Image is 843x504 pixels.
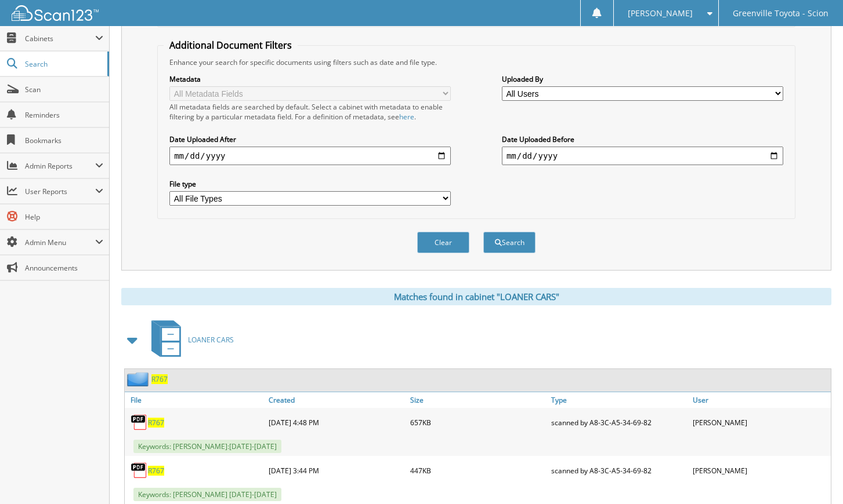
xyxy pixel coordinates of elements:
[733,10,828,17] span: Greenville Toyota - Scion
[690,459,831,482] div: [PERSON_NAME]
[25,161,95,171] span: Admin Reports
[25,59,102,69] span: Search
[502,134,783,144] label: Date Uploaded Before
[169,102,451,122] div: All metadata fields are searched by default. Select a cabinet with metadata to enable filtering b...
[502,74,783,84] label: Uploaded By
[169,179,451,189] label: File type
[125,392,266,408] a: File
[407,411,548,434] div: 657KB
[25,34,95,43] span: Cabinets
[164,39,298,52] legend: Additional Document Filters
[25,85,103,94] span: Scan
[548,411,689,434] div: scanned by A8-3C-A5-34-69-82
[144,317,234,363] a: LOANER CARS
[417,232,469,253] button: Clear
[151,374,168,384] a: R767
[164,57,789,67] div: Enhance your search for specific documents using filters such as date and file type.
[548,459,689,482] div: scanned by A8-3C-A5-34-69-82
[25,136,103,145] span: Bookmarks
[25,238,95,247] span: Admin Menu
[188,335,234,345] span: LOANER CARS
[690,392,831,408] a: User
[133,440,281,453] span: Keywords: [PERSON_NAME]:[DATE]-[DATE]
[127,372,151,386] img: folder2.png
[148,466,164,476] a: R767
[628,10,693,17] span: [PERSON_NAME]
[407,392,548,408] a: Size
[169,147,451,165] input: start
[25,212,103,222] span: Help
[169,134,451,144] label: Date Uploaded After
[131,414,148,431] img: PDF.png
[483,232,536,253] button: Search
[399,112,414,122] a: here
[548,392,689,408] a: Type
[502,147,783,165] input: end
[12,5,99,21] img: scan123-logo-white.svg
[266,392,407,408] a: Created
[407,459,548,482] div: 447KB
[266,459,407,482] div: [DATE] 3:44 PM
[121,288,831,305] div: Matches found in cabinet "LOANER CARS"
[25,110,103,120] span: Reminders
[169,74,451,84] label: Metadata
[25,187,95,196] span: User Reports
[131,462,148,479] img: PDF.png
[148,418,164,428] a: R767
[690,411,831,434] div: [PERSON_NAME]
[785,448,843,504] iframe: Chat Widget
[266,411,407,434] div: [DATE] 4:48 PM
[25,263,103,273] span: Announcements
[133,488,281,501] span: Keywords: [PERSON_NAME] [DATE]-[DATE]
